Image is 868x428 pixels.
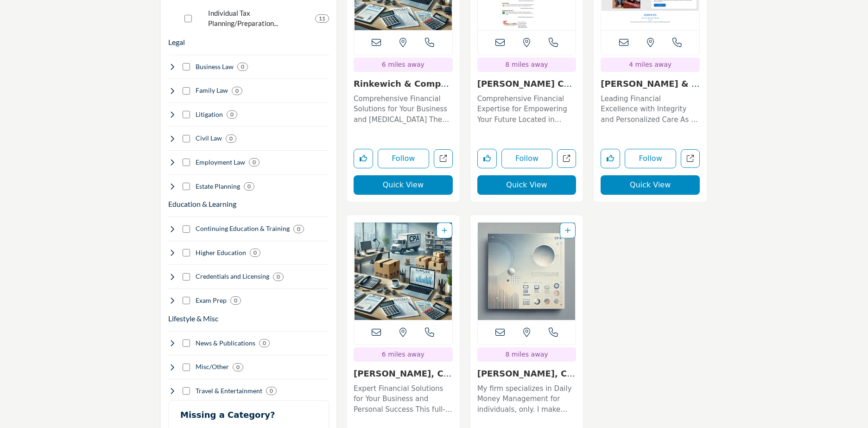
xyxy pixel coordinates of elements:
input: Select Exam Prep checkbox [183,297,190,304]
button: Follow [625,149,676,168]
h4: News & Publications: News & Publications [196,339,255,348]
a: Add To List [565,227,570,234]
p: Comprehensive Financial Expertise for Empowering Your Future Located in [GEOGRAPHIC_DATA], [GEOGR... [477,94,577,125]
h3: Jody Rorick, CPA [477,369,577,379]
input: Select News & Publications checkbox [183,339,190,347]
input: Select Travel & Entertainment checkbox [183,387,190,395]
span: 6 miles away [382,61,424,68]
b: 0 [277,274,280,280]
p: Leading Financial Excellence with Integrity and Personalized Care As a dynamic firm in the accoun... [601,94,700,125]
b: 0 [235,88,239,94]
a: [PERSON_NAME], CPA [477,369,575,389]
button: Like listing [601,149,620,168]
div: 11 Results For Individual Tax Planning/Preparation [315,14,329,23]
a: Add To List [442,227,447,234]
h4: Litigation: Strategic financial guidance and consulting services to help businesses optimize perf... [196,110,223,119]
h3: Goldstein & Loggia CPA's, LLC [601,79,700,89]
a: Open rinkewich-company-cpas in new tab [434,149,453,168]
h4: Misc/Other: Nonprofit fundraising, affinity programs, employee discounts [196,362,229,371]
h4: Family Law: Expert guidance and recommendations to improve business operations and achieve strate... [196,86,228,95]
b: 0 [247,183,251,190]
a: Open Listing in new tab [354,223,452,320]
h4: Continuing Education & Training: Continuing Education & Training [196,224,290,233]
h3: Arthur Vanni CPA LLC [477,79,577,89]
div: 0 Results For Civil Law [226,134,236,143]
span: 4 miles away [629,61,672,68]
p: My firm specializes in Daily Money Management for individuals, only. I make housecalls and assist... [477,383,577,415]
div: 0 Results For Credentials and Licensing [273,273,284,281]
b: 0 [253,249,257,256]
b: 0 [241,64,244,70]
span: 6 miles away [382,351,424,358]
h4: Exam Prep: Exam Prep [196,296,227,305]
h4: Travel & Entertainment: Travel & Entertainment [196,386,262,396]
b: 0 [297,226,300,232]
b: 11 [319,15,325,22]
h4: Civil Law: Specialized services in tax planning, preparation, and compliance for individuals and ... [196,134,222,143]
p: Comprehensive Financial Solutions for Your Business and [MEDICAL_DATA] The firm offers comprehens... [354,94,453,125]
a: Comprehensive Financial Expertise for Empowering Your Future Located in [GEOGRAPHIC_DATA], [GEOGR... [477,91,577,125]
input: Select Higher Education checkbox [183,249,190,256]
span: 8 miles away [505,61,548,68]
button: Follow [378,149,429,168]
img: Jody Rorick, CPA [478,223,576,320]
button: Quick View [601,175,700,195]
h3: Linda A. Hilton, CPA [354,369,453,379]
button: Quick View [477,175,577,195]
button: Education & Learning [168,198,236,210]
a: [PERSON_NAME] CPA LLC... [477,79,576,99]
input: Select Estate Planning checkbox [183,183,190,190]
img: Linda A. Hilton, CPA [354,223,452,320]
p: Expert Financial Solutions for Your Business and Personal Success This full-service firm operates... [354,383,453,415]
input: Select Credentials and Licensing checkbox [183,273,190,281]
a: My firm specializes in Daily Money Management for individuals, only. I make housecalls and assist... [477,381,577,415]
div: 0 Results For Continuing Education & Training [293,225,304,233]
div: 0 Results For Misc/Other [233,363,243,371]
b: 0 [230,111,234,118]
h4: Estate Planning: Management of workforce-related functions including recruitment, training, and e... [196,182,240,191]
input: Select Civil Law checkbox [183,135,190,142]
b: 0 [253,159,256,166]
h3: Higher ed, CPA Exam prep and continuing professional education [168,198,236,210]
b: 0 [234,297,237,304]
h3: Rinkewich & Company, CPAs [354,79,453,89]
input: Select Misc/Other checkbox [183,364,190,371]
a: [PERSON_NAME] & Loggia C... [601,79,699,99]
input: Select Business Law checkbox [183,63,190,70]
button: Like listing [477,149,497,168]
input: Select Employment Law checkbox [183,159,190,166]
button: Legal [168,37,185,48]
a: Open Listing in new tab [478,223,576,320]
h2: Missing a Category? [180,410,317,427]
a: Open arthur-vanni-cpa-llc in new tab [557,149,576,168]
div: 0 Results For Family Law [232,87,242,95]
div: 0 Results For Employment Law [249,158,260,166]
b: 0 [229,135,233,142]
input: Select Individual Tax Planning/Preparation checkbox [184,15,192,22]
b: 0 [236,364,240,371]
div: 0 Results For Exam Prep [230,296,241,305]
div: 0 Results For Business Law [237,63,248,71]
a: Rinkewich & Company,... [354,79,452,99]
b: 0 [263,340,266,346]
a: Open goldstein-loggia-cpas-llc in new tab [681,149,700,168]
h4: Business Law: Recording, analyzing, and reporting financial transactions to maintain accurate bus... [196,62,234,71]
h4: Employment Law: Technical services focused on managing and improving organization's technology in... [196,158,245,167]
button: Follow [501,149,553,168]
input: Select Family Law checkbox [183,87,190,95]
div: 0 Results For News & Publications [259,339,270,347]
div: 0 Results For Litigation [227,110,237,119]
b: 0 [270,388,273,394]
div: 0 Results For Estate Planning [244,182,254,191]
button: Lifestyle & Misc [168,313,218,324]
span: 8 miles away [505,351,548,358]
div: 0 Results For Travel & Entertainment [266,387,277,395]
input: Select Litigation checkbox [183,111,190,118]
h4: Higher Education: Higher Education [196,248,246,257]
a: Leading Financial Excellence with Integrity and Personalized Care As a dynamic firm in the accoun... [601,91,700,125]
p: Individual Tax Planning/Preparation: Tax planning, preparation and filing for individuals [208,8,311,29]
h4: Credentials and Licensing [196,272,269,281]
button: Quick View [354,175,453,195]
